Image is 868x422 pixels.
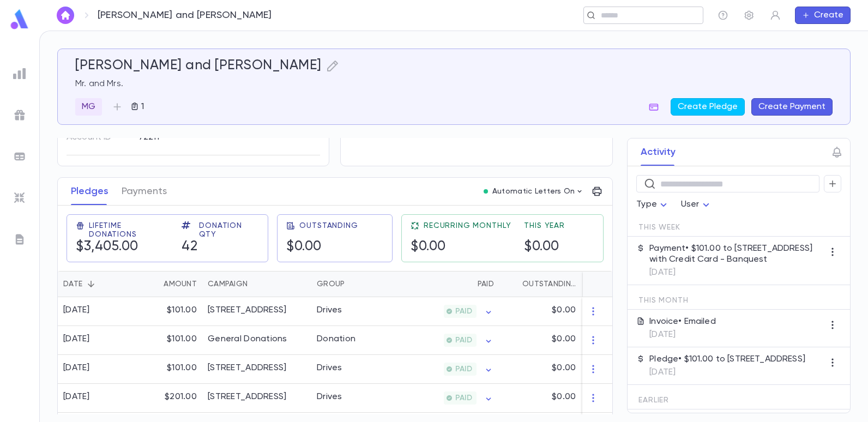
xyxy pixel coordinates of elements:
div: [DATE] [63,305,90,316]
p: $0.00 [552,363,576,373]
div: Paid [393,271,499,297]
p: [PERSON_NAME] and [PERSON_NAME] [98,9,272,21]
h5: $3,405.00 [76,239,138,255]
span: PAID [451,336,477,345]
img: campaigns_grey.99e729a5f7ee94e3726e6486bddda8f1.svg [13,108,26,122]
div: 1 [581,384,647,413]
h5: $0.00 [411,239,446,255]
span: Type [636,200,657,209]
div: Donation [317,334,355,345]
div: [DATE] [63,391,90,402]
div: General Donations [208,334,287,345]
img: imports_grey.530a8a0e642e233f2baf0ef88e8c9fcb.svg [13,191,26,204]
p: Payment • $101.00 to [STREET_ADDRESS] with Credit Card - Banquest [649,243,824,265]
p: $0.00 [552,391,576,402]
h5: $0.00 [286,239,322,255]
button: Activity [641,138,676,166]
img: logo [9,9,31,30]
div: Type [636,194,670,215]
button: Sort [146,275,164,293]
div: Date [58,271,131,297]
button: Sort [345,275,362,293]
p: Pledge • $101.00 to [STREET_ADDRESS] [649,354,805,365]
img: home_white.a664292cf8c1dea59945f0da9f25487c.svg [59,11,72,20]
span: Lifetime Donations [89,221,168,239]
span: PAID [451,394,477,402]
div: Drives [317,363,342,373]
div: [DATE] [63,334,90,345]
span: Outstanding [299,221,358,230]
p: Invoice • Emailed [649,316,716,327]
div: Outstanding [499,271,581,297]
button: Create Pledge [671,98,745,116]
button: Create [795,7,851,24]
div: $201.00 [131,384,202,413]
button: Payments [122,178,167,205]
h5: $0.00 [524,239,559,255]
div: Drives [317,391,342,402]
span: This Year [524,221,565,230]
div: Group [311,271,393,297]
button: Sort [248,275,265,293]
div: 2025-26 Summer Drive [208,305,286,316]
h5: [PERSON_NAME] and [PERSON_NAME] [75,58,322,74]
div: Amount [164,271,197,297]
div: Campaign [208,271,248,297]
h5: 42 [182,239,197,255]
p: Mr. and Mrs. [75,79,833,89]
button: 1 [126,98,148,116]
p: $0.00 [552,334,576,345]
button: Sort [460,275,478,293]
div: User [681,194,713,215]
span: Earlier [638,396,669,405]
img: batches_grey.339ca447c9d9533ef1741baa751efc33.svg [13,150,26,163]
p: $0.00 [552,305,576,316]
p: [DATE] [649,329,716,340]
img: reports_grey.c525e4749d1bce6a11f5fe2a8de1b229.svg [13,67,26,80]
div: Date [63,271,82,297]
div: [DATE] [63,363,90,373]
div: MG [75,98,102,116]
div: $101.00 [131,326,202,355]
div: 1 [581,355,647,384]
div: Paid [478,271,494,297]
span: Donation Qty [199,221,259,239]
div: 2023-24 Summer Drive [208,391,286,402]
span: User [681,200,700,209]
div: Drives [317,305,342,316]
button: Automatic Letters On [479,184,588,199]
div: 1 [581,297,647,326]
span: This Month [638,296,688,305]
button: Pledges [71,178,108,205]
p: Old Account ID [67,164,129,182]
button: Sort [82,275,100,293]
div: 1 [581,326,647,355]
p: 1 [139,101,144,112]
img: letters_grey.7941b92b52307dd3b8a917253454ce1c.svg [13,233,26,246]
p: Automatic Letters On [492,187,575,196]
span: Recurring Monthly [424,221,511,230]
span: This Week [638,223,680,232]
span: PAID [451,365,477,373]
div: Outstanding [522,271,576,297]
p: [DATE] [649,367,805,378]
span: PAID [451,307,477,316]
div: $101.00 [131,355,202,384]
div: Installments [581,271,647,297]
p: [DATE] [649,267,824,278]
div: 2024-25 Summer Drive [208,363,286,373]
div: Campaign [202,271,311,297]
div: Amount [131,271,202,297]
p: MG [82,101,95,112]
button: Sort [505,275,522,293]
div: Group [317,271,345,297]
button: Create Payment [751,98,833,116]
div: $101.00 [131,297,202,326]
